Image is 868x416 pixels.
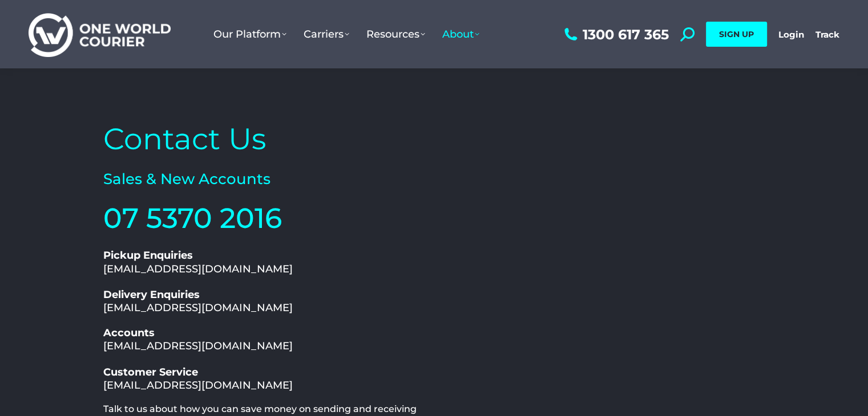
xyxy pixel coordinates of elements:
[103,249,293,275] a: Pickup Enquiries[EMAIL_ADDRESS][DOMAIN_NAME]
[778,29,804,40] a: Login
[304,28,349,40] span: Carriers
[366,28,425,40] span: Resources
[205,17,295,52] a: Our Platform
[434,17,488,52] a: About
[103,288,200,301] b: Delivery Enquiries
[213,28,286,40] span: Our Platform
[103,327,155,339] b: Accounts
[103,288,293,314] a: Delivery Enquiries[EMAIL_ADDRESS][DOMAIN_NAME]
[103,120,429,158] h2: Contact Us
[103,249,193,262] b: Pickup Enquiries
[103,366,293,391] a: Customer Service[EMAIL_ADDRESS][DOMAIN_NAME]
[103,366,198,378] b: Customer Service
[103,327,293,352] a: Accounts[EMAIL_ADDRESS][DOMAIN_NAME]
[103,170,429,189] h2: Sales & New Accounts
[29,11,171,58] img: One World Courier
[562,27,669,42] a: 1300 617 365
[295,17,358,52] a: Carriers
[358,17,434,52] a: Resources
[815,29,839,40] a: Track
[706,22,767,47] a: SIGN UP
[442,28,479,40] span: About
[719,29,754,39] span: SIGN UP
[103,201,282,235] a: 07 5370 2016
